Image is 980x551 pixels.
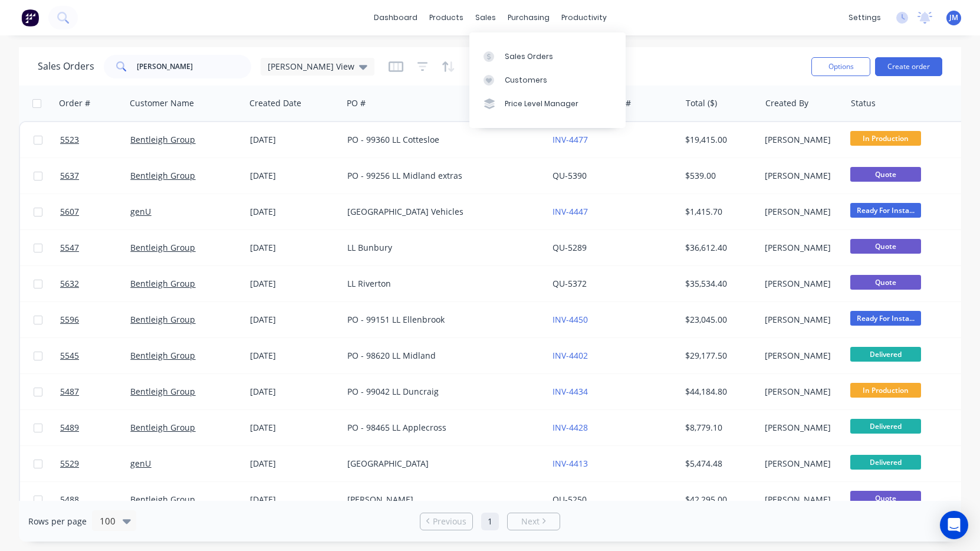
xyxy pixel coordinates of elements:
[249,97,301,109] div: Created Date
[553,458,588,469] a: INV-4413
[850,239,921,254] span: Quote
[685,206,752,218] div: $1,415.70
[811,57,870,76] button: Options
[765,242,837,254] div: [PERSON_NAME]
[347,422,534,434] div: PO - 98465 LL Applecross
[553,170,587,181] a: QU-5390
[505,99,578,109] div: Price Level Manager
[250,494,338,506] div: [DATE]
[850,311,921,326] span: Ready For Insta...
[347,350,534,362] div: PO - 98620 LL Midland
[553,278,587,289] a: QU-5372
[130,97,194,109] div: Customer Name
[137,55,252,78] input: Search...
[765,206,837,218] div: [PERSON_NAME]
[250,278,338,290] div: [DATE]
[250,422,338,434] div: [DATE]
[843,9,887,27] div: settings
[60,158,130,193] a: 5637
[60,338,130,373] a: 5545
[130,458,151,469] a: genU
[469,9,502,27] div: sales
[38,61,94,72] h1: Sales Orders
[850,383,921,398] span: In Production
[347,278,534,290] div: LL Riverton
[60,410,130,445] a: 5489
[60,242,79,254] span: 5547
[60,494,79,506] span: 5488
[250,350,338,362] div: [DATE]
[268,60,354,73] span: [PERSON_NAME] View
[685,314,752,326] div: $23,045.00
[851,97,876,109] div: Status
[850,419,921,434] span: Delivered
[60,458,79,470] span: 5529
[60,374,130,409] a: 5487
[765,314,837,326] div: [PERSON_NAME]
[765,97,808,109] div: Created By
[685,422,752,434] div: $8,779.10
[347,494,534,506] div: [PERSON_NAME]
[60,314,79,326] span: 5596
[250,458,338,470] div: [DATE]
[347,134,534,146] div: PO - 99360 LL Cottesloe
[685,170,752,182] div: $539.00
[423,9,469,27] div: products
[553,386,588,397] a: INV-4434
[469,44,626,68] a: Sales Orders
[553,422,588,433] a: INV-4428
[850,203,921,218] span: Ready For Insta...
[685,278,752,290] div: $35,534.40
[250,314,338,326] div: [DATE]
[553,494,587,505] a: QU-5250
[60,482,130,517] a: 5488
[130,494,195,505] a: Bentleigh Group
[685,494,752,506] div: $42,295.00
[508,516,560,527] a: Next page
[60,350,79,362] span: 5545
[250,170,338,182] div: [DATE]
[469,68,626,92] a: Customers
[347,242,534,254] div: LL Bunbury
[250,242,338,254] div: [DATE]
[850,131,921,146] span: In Production
[553,350,588,361] a: INV-4402
[130,314,195,325] a: Bentleigh Group
[765,494,837,506] div: [PERSON_NAME]
[420,516,472,527] a: Previous page
[505,75,547,86] div: Customers
[347,458,534,470] div: [GEOGRAPHIC_DATA]
[28,516,87,527] span: Rows per page
[765,278,837,290] div: [PERSON_NAME]
[347,97,366,109] div: PO #
[60,446,130,481] a: 5529
[250,134,338,146] div: [DATE]
[250,386,338,398] div: [DATE]
[685,242,752,254] div: $36,612.40
[60,386,79,398] span: 5487
[850,455,921,470] span: Delivered
[555,9,613,27] div: productivity
[60,170,79,182] span: 5637
[130,386,195,397] a: Bentleigh Group
[505,51,553,62] div: Sales Orders
[130,170,195,181] a: Bentleigh Group
[347,170,534,182] div: PO - 99256 LL Midland extras
[59,97,90,109] div: Order #
[850,491,921,506] span: Quote
[553,314,588,325] a: INV-4450
[433,516,466,527] span: Previous
[686,97,717,109] div: Total ($)
[553,134,588,145] a: INV-4477
[765,350,837,362] div: [PERSON_NAME]
[60,194,130,229] a: 5607
[130,206,151,217] a: genU
[765,386,837,398] div: [PERSON_NAME]
[685,386,752,398] div: $44,184.80
[60,266,130,301] a: 5632
[469,92,626,116] a: Price Level Manager
[940,511,968,539] div: Open Intercom Messenger
[60,278,79,290] span: 5632
[130,350,195,361] a: Bentleigh Group
[685,350,752,362] div: $29,177.50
